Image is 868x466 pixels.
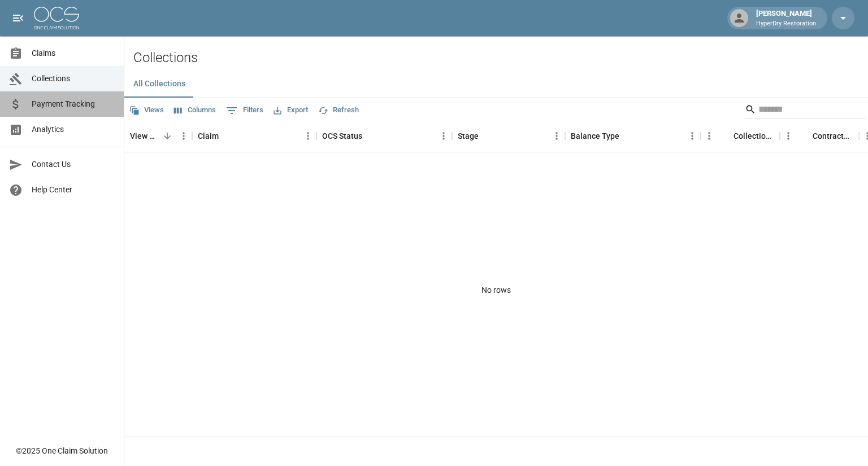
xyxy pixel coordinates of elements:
[124,71,194,98] button: All Collections
[756,19,816,29] p: HyperDry Restoration
[124,152,868,428] div: No rows
[780,128,797,144] button: Menu
[175,128,192,144] button: Menu
[797,128,813,144] button: Sort
[316,120,452,152] div: OCS Status
[565,120,701,152] div: Balance Type
[16,445,108,456] div: © 2025 One Claim Solution
[192,120,316,152] div: Claim
[159,128,175,144] button: Sort
[701,120,780,152] div: Collections Fee
[219,128,235,144] button: Sort
[223,102,266,120] button: Show filters
[124,71,868,98] div: dynamic tabs
[752,8,821,28] div: [PERSON_NAME]
[300,128,316,144] button: Menu
[124,120,192,152] div: View Collection
[171,102,219,119] button: Select columns
[32,47,115,59] span: Claims
[133,50,868,66] h2: Collections
[7,7,29,29] button: open drawer
[32,184,115,196] span: Help Center
[34,7,79,29] img: ocs-logo-white-transparent.png
[362,128,378,144] button: Sort
[198,120,219,152] div: Claim
[32,159,115,170] span: Contact Us
[571,120,619,152] div: Balance Type
[130,120,159,152] div: View Collection
[734,120,774,152] div: Collections Fee
[745,100,866,121] div: Search
[701,128,718,144] button: Menu
[32,98,115,110] span: Payment Tracking
[452,120,565,152] div: Stage
[813,120,853,152] div: Contractor Amount
[127,102,167,119] button: Views
[32,124,115,135] span: Analytics
[32,73,115,85] span: Collections
[271,102,311,119] button: Export
[619,128,635,144] button: Sort
[322,120,362,152] div: OCS Status
[479,128,494,144] button: Sort
[684,128,701,144] button: Menu
[315,102,362,119] button: Refresh
[718,128,734,144] button: Sort
[780,120,859,152] div: Contractor Amount
[458,120,479,152] div: Stage
[435,128,452,144] button: Menu
[548,128,565,144] button: Menu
